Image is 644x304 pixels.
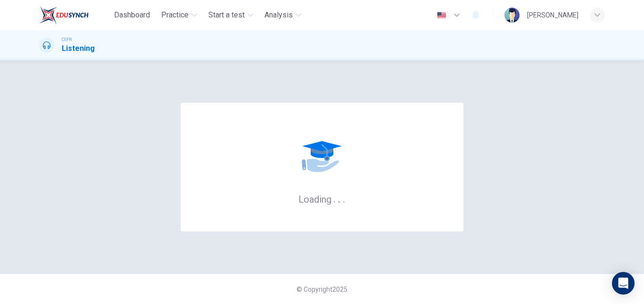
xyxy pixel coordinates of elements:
span: CEFR [62,36,72,43]
span: Dashboard [114,9,150,21]
span: © Copyright 2025 [297,286,347,293]
img: en [436,12,447,19]
span: Start a test [208,9,245,21]
span: Analysis [264,9,293,21]
img: Profile picture [504,8,520,23]
button: Practice [157,7,201,24]
button: Start a test [205,7,257,24]
img: EduSynch logo [39,6,89,25]
div: [PERSON_NAME] [527,9,578,21]
button: Dashboard [110,7,154,24]
div: Open Intercom Messenger [612,272,635,295]
span: Practice [161,9,189,21]
a: EduSynch logo [39,6,110,25]
h6: Loading [298,193,346,205]
button: Analysis [261,7,305,24]
h6: . [338,190,341,206]
h1: Listening [62,43,95,54]
h6: . [342,190,346,206]
h6: . [333,190,336,206]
